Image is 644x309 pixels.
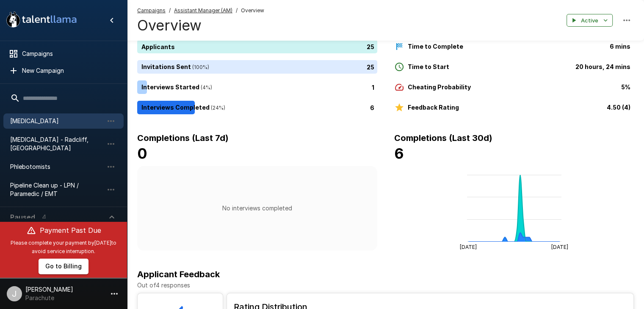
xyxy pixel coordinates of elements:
[137,7,166,14] u: Campaigns
[408,104,459,111] b: Feedback Rating
[610,43,630,50] b: 6 mins
[567,14,613,27] button: Active
[137,133,229,143] b: Completions (Last 7d)
[137,145,147,162] b: 0
[137,17,264,34] h4: Overview
[408,43,463,50] b: Time to Complete
[241,6,264,15] span: Overview
[372,83,374,91] p: 1
[236,6,238,15] span: /
[137,269,220,279] b: Applicant Feedback
[575,63,630,70] b: 20 hours, 24 mins
[460,244,477,250] tspan: [DATE]
[394,133,492,143] b: Completions (Last 30d)
[367,42,374,51] p: 25
[408,83,471,91] b: Cheating Probability
[408,63,449,70] b: Time to Start
[607,104,630,111] b: 4.50 (4)
[621,83,630,91] b: 5%
[137,281,634,290] p: Out of 4 responses
[169,6,171,15] span: /
[174,7,232,14] u: Assistant Manager (AM)
[394,145,404,162] b: 6
[370,103,374,112] p: 6
[551,244,568,250] tspan: [DATE]
[367,62,374,71] p: 25
[222,204,292,212] p: No interviews completed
